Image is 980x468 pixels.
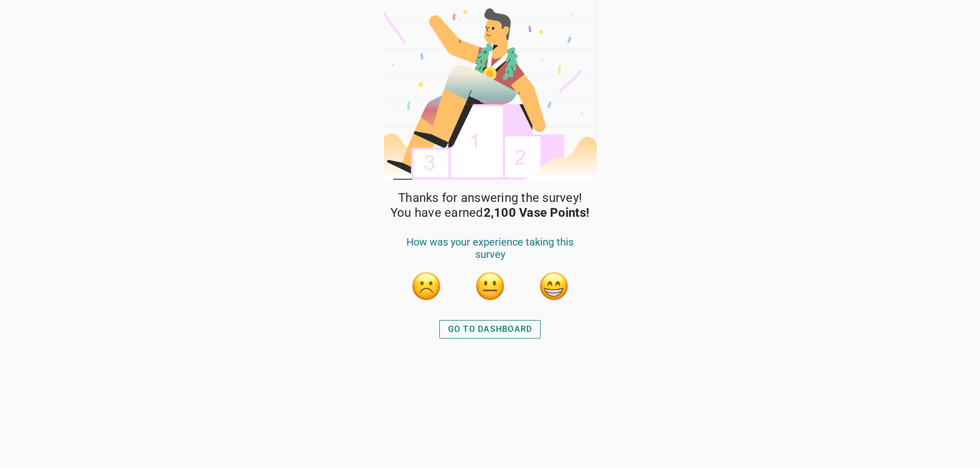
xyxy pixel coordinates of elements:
[448,323,532,335] div: GO TO DASHBOARD
[395,236,586,271] div: How was your experience taking this survey
[439,320,541,339] button: GO TO DASHBOARD
[390,205,590,220] span: You have earned
[398,191,582,205] span: Thanks for answering the survey!
[484,205,590,220] strong: 2,100 Vase Points!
